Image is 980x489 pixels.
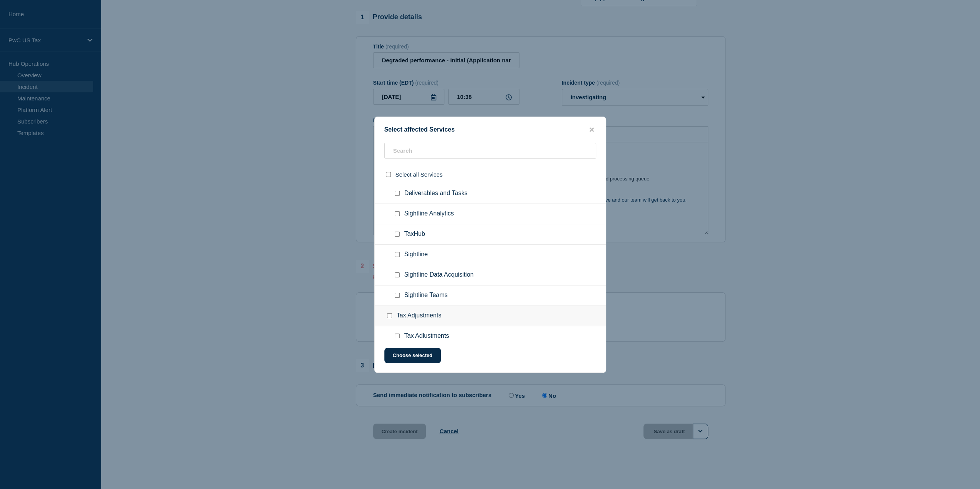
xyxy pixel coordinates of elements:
[404,210,454,218] span: Sightline Analytics
[587,126,596,134] button: close button
[384,348,441,363] button: Choose selected
[404,292,448,299] span: Sightline Teams
[375,126,606,134] div: Select affected Services
[395,334,400,339] input: Tax Adjustments checkbox
[384,143,596,159] input: Search
[404,332,449,340] span: Tax Adjustments
[375,306,606,326] div: Tax Adjustments
[395,232,400,237] input: TaxHub checkbox
[395,272,400,277] input: Sightline Data Acquisition checkbox
[404,271,474,279] span: Sightline Data Acquisition
[395,171,443,178] span: Select all Services
[395,191,400,196] input: Deliverables and Tasks checkbox
[395,211,400,216] input: Sightline Analytics checkbox
[386,172,391,177] input: select all checkbox
[395,293,400,298] input: Sightline Teams checkbox
[404,230,425,238] span: TaxHub
[395,252,400,257] input: Sightline checkbox
[387,313,392,318] input: Tax Adjustments checkbox
[404,251,428,259] span: Sightline
[404,190,467,197] span: Deliverables and Tasks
